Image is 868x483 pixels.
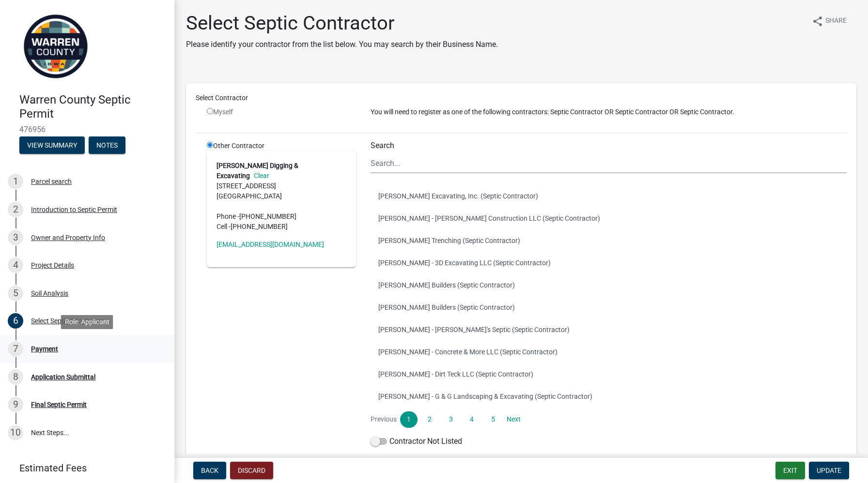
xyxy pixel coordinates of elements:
button: Back [193,462,226,479]
div: 4 [8,257,23,273]
div: Other Contractor [200,141,363,451]
p: Please identify your contractor from the list below. You may search by their Business Name. [186,39,498,50]
div: Myself [207,107,356,117]
button: [PERSON_NAME] - 3D Excavating LLC (Septic Contractor) [371,252,847,274]
span: 476956 [19,125,155,134]
div: Introduction to Septic Permit [31,206,117,213]
button: [PERSON_NAME] Trenching (Septic Contractor) [371,229,847,252]
address: [STREET_ADDRESS] [GEOGRAPHIC_DATA] [217,161,346,232]
div: 7 [8,341,23,357]
label: Search [371,142,394,150]
a: Clear [250,172,269,180]
a: [EMAIL_ADDRESS][DOMAIN_NAME] [217,241,324,248]
span: Back [201,467,218,474]
button: [PERSON_NAME] - [PERSON_NAME]'s Septic (Septic Contractor) [371,318,847,341]
a: 4 [463,411,480,428]
div: 6 [8,313,23,329]
a: 2 [421,411,438,428]
div: 8 [8,369,23,385]
div: 5 [8,286,23,301]
button: Update [809,462,849,479]
div: 1 [8,174,23,189]
div: Owner and Property Info [31,234,105,241]
button: [PERSON_NAME] - [PERSON_NAME] Construction LLC (Septic Contractor) [371,207,847,229]
button: [PERSON_NAME] - Concrete & More LLC (Septic Contractor) [371,341,847,363]
button: Exit [775,462,805,479]
div: Select Septic Contractor [31,317,103,324]
i: share [812,15,823,27]
div: 10 [8,425,23,440]
a: 5 [484,411,501,428]
a: 1 [400,411,418,428]
strong: [PERSON_NAME] Digging & Excavating [217,162,298,180]
div: Final Septic Permit [31,401,87,408]
button: Notes [89,136,125,154]
abbr: Cell - [217,223,231,230]
div: Project Details [31,262,74,269]
button: Discard [230,462,273,479]
p: You will need to register as one of the following contractors: Septic Contractor OR Septic Contra... [371,107,847,117]
div: Parcel search [31,178,72,185]
h1: Select Septic Contractor [186,12,498,35]
button: View Summary [19,136,85,154]
div: 9 [8,397,23,412]
div: Application Submittal [31,374,95,380]
button: [PERSON_NAME] Builders (Septic Contractor) [371,274,847,296]
button: [PERSON_NAME] - Dirt Teck LLC (Septic Contractor) [371,363,847,385]
span: Share [825,15,847,27]
div: 3 [8,230,23,245]
div: Select Contractor [188,93,854,103]
input: Search... [371,153,847,173]
div: Role: Applicant [61,315,113,329]
abbr: Phone - [217,212,239,220]
button: shareShare [804,12,854,30]
h4: Warren County Septic Permit [19,93,167,121]
button: [PERSON_NAME] - G & G Landscaping & Excavating (Septic Contractor) [371,385,847,408]
label: Contractor Not Listed [371,436,462,447]
span: [PHONE_NUMBER] [239,212,296,220]
img: Warren County, Iowa [19,10,92,83]
button: [PERSON_NAME] Excavating, Inc. (Septic Contractor) [371,185,847,207]
button: [PERSON_NAME] Builders (Septic Contractor) [371,296,847,318]
wm-modal-confirm: Notes [89,142,125,150]
span: Update [817,467,841,474]
div: Payment [31,346,58,352]
a: 3 [442,411,460,428]
nav: Page navigation [371,411,847,428]
a: Next [505,411,523,428]
a: Estimated Fees [8,458,159,478]
div: Soil Analysis [31,290,68,297]
div: 2 [8,202,23,217]
span: [PHONE_NUMBER] [231,223,288,230]
wm-modal-confirm: Summary [19,142,85,150]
